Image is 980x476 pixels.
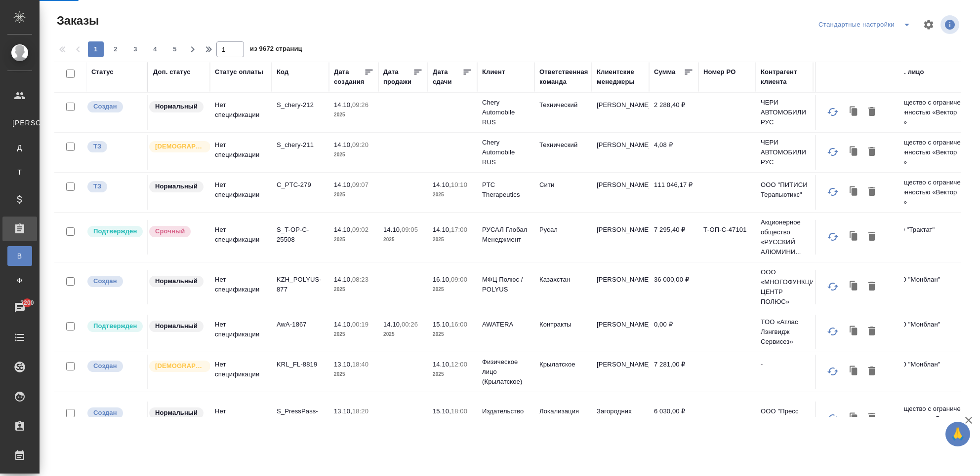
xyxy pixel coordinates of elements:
[433,361,451,368] p: 14.10,
[155,276,198,286] p: Нормальный
[813,95,870,130] td: Блазнина Дина
[649,95,698,130] td: 2 288,40 ₽
[277,360,324,369] p: KRL_FL-8819
[210,175,272,210] td: Нет спецификации
[698,220,756,255] td: Т-ОП-С-47101
[649,270,698,304] td: 36 000,00 ₽
[451,361,467,368] p: 12:00
[12,167,27,177] span: Т
[86,406,142,420] div: Выставляется автоматически при создании заказа
[482,320,530,330] p: AWATERA
[433,285,472,294] p: 2025
[845,103,863,121] button: Клонировать
[534,95,592,130] td: Технический
[352,321,368,328] p: 00:19
[334,330,373,339] p: 2025
[148,320,205,333] div: Статус по умолчанию для стандартных заказов
[863,322,880,341] button: Удалить
[12,276,27,286] span: Ф
[334,101,352,109] p: 14.10,
[863,143,880,161] button: Удалить
[433,190,472,200] p: 2025
[945,422,970,446] button: 🙏
[761,360,808,369] p: -
[210,95,272,130] td: Нет спецификации
[451,321,467,328] p: 16:00
[863,183,880,201] button: Удалить
[12,118,27,128] span: [PERSON_NAME]
[86,100,142,113] div: Выставляется автоматически при создании заказа
[649,315,698,349] td: 0,00 ₽
[148,140,205,153] div: Выставляется автоматически для первых 3 заказов нового контактного лица. Особое внимание
[86,140,142,153] div: Выставляет КМ при отправке заказа на расчет верстке (для тикета) или для уточнения сроков на прои...
[649,355,698,389] td: 7 281,00 ₽
[433,276,451,283] p: 16.10,
[86,180,142,193] div: Выставляет КМ при отправке заказа на расчет верстке (для тикета) или для уточнения сроков на прои...
[93,182,101,191] p: ТЗ
[155,321,198,331] p: Нормальный
[2,295,37,320] a: 2200
[93,276,117,286] p: Создан
[352,226,368,233] p: 09:02
[451,181,467,188] p: 10:10
[383,67,413,87] div: Дата продажи
[148,406,205,420] div: Статус по умолчанию для стандартных заказов
[155,361,204,371] p: [DEMOGRAPHIC_DATA]
[210,220,272,255] td: Нет спецификации
[277,140,324,150] p: S_chery-211
[215,67,263,77] div: Статус оплаты
[813,270,870,304] td: [PERSON_NAME]
[334,150,373,160] p: 2025
[334,407,352,415] p: 13.10,
[821,100,845,124] button: Обновить
[108,44,123,54] span: 2
[761,180,808,200] p: ООО "ПИТИСИ Терапьютикс"
[451,276,467,283] p: 09:00
[7,162,32,182] a: Т
[813,220,870,255] td: [PERSON_NAME]
[210,355,272,389] td: Нет спецификации
[649,220,698,255] td: 7 295,40 ₽
[534,315,592,349] td: Контракты
[86,225,142,238] div: Выставляет КМ после уточнения всех необходимых деталей и получения согласия клиента на запуск. С ...
[534,135,592,170] td: Технический
[383,235,423,245] p: 2025
[821,406,845,430] button: Обновить
[334,181,352,188] p: 14.10,
[147,41,163,57] button: 4
[845,227,863,246] button: Клонировать
[210,135,272,170] td: Нет спецификации
[482,225,530,245] p: РУСАЛ Глобал Менеджмент
[148,100,205,113] div: Статус по умолчанию для стандартных заказов
[592,175,649,210] td: [PERSON_NAME]
[334,276,352,283] p: 14.10,
[12,251,27,261] span: В
[147,44,163,54] span: 4
[352,361,368,368] p: 18:40
[383,321,402,328] p: 14.10,
[93,142,101,151] p: ТЗ
[649,135,698,170] td: 4,08 ₽
[813,355,870,389] td: [PERSON_NAME]
[482,67,505,77] div: Клиент
[155,102,198,111] p: Нормальный
[821,180,845,204] button: Обновить
[402,321,418,328] p: 00:26
[433,321,451,328] p: 15.10,
[539,67,588,87] div: Ответственная команда
[93,361,117,371] p: Создан
[334,110,373,120] p: 2025
[383,330,423,339] p: 2025
[845,362,863,381] button: Клонировать
[7,113,32,133] a: [PERSON_NAME]
[592,355,649,389] td: [PERSON_NAME]
[277,180,324,190] p: C_PTC-279
[148,275,205,288] div: Статус по умолчанию для стандартных заказов
[761,218,808,257] p: Акционерное общество «РУССКИЙ АЛЮМИНИ...
[93,226,137,236] p: Подтвержден
[821,360,845,383] button: Обновить
[7,138,32,157] a: Д
[433,226,451,233] p: 14.10,
[7,271,32,291] a: Ф
[334,141,352,148] p: 14.10,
